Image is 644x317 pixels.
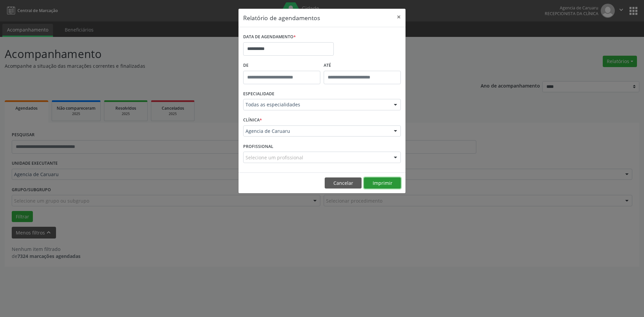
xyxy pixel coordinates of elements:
label: PROFISSIONAL [243,141,273,152]
span: Agencia de Caruaru [246,128,387,135]
span: Selecione um profissional [246,154,303,161]
label: De [243,60,320,71]
label: ESPECIALIDADE [243,89,274,99]
span: Todas as especialidades [246,101,387,108]
h5: Relatório de agendamentos [243,13,320,22]
label: DATA DE AGENDAMENTO [243,32,296,42]
label: CLÍNICA [243,115,262,125]
button: Imprimir [364,177,401,189]
button: Cancelar [325,177,362,189]
label: ATÉ [324,60,401,71]
button: Close [392,9,406,25]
